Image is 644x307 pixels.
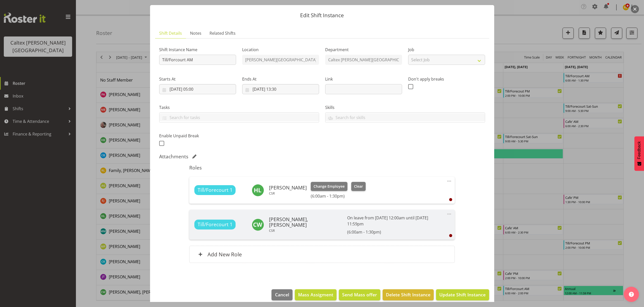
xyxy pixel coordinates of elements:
[351,182,366,191] button: Clear
[207,251,242,258] h6: Add New Role
[159,55,236,65] input: Shift Instance Name
[634,136,644,171] button: Feedback - Show survey
[272,289,292,300] button: Cancel
[159,104,319,110] label: Tasks
[347,215,442,227] p: On leave from [DATE] 12:00am until [DATE] 11:59pm
[189,165,455,171] h5: Roles
[408,76,485,82] label: Don't apply breaks
[159,30,182,36] span: Shift Details
[159,113,319,121] input: Search for tasks
[252,219,264,231] img: connor-wasley10956.jpg
[325,76,402,82] label: Link
[436,289,489,300] button: Update Shift Instance
[383,289,434,300] button: Delete Shift Instance
[242,84,319,94] input: Click to select...
[449,198,452,201] div: User is clocked out
[242,76,319,82] label: Ends At
[275,291,289,298] span: Cancel
[269,185,307,190] h6: [PERSON_NAME]
[325,104,485,110] label: Skills
[408,47,485,53] label: Job
[242,47,319,53] label: Location
[347,229,442,235] h6: (6:00am - 1:30pm)
[159,153,188,160] h5: Attachments
[354,184,363,189] span: Clear
[314,184,345,189] span: Change Employee
[298,291,333,298] span: Mass Assigment
[198,186,233,194] span: Till/Forecourt 1
[637,141,641,159] span: Feedback
[159,76,236,82] label: Starts At
[342,291,377,298] span: Send Mass offer
[210,30,236,36] span: Related Shifts
[252,184,264,196] img: hayden-lewis10958.jpg
[198,221,233,228] span: Till/Forecourt 1
[325,113,485,121] input: Search for skills
[295,289,337,300] button: Mass Assigment
[311,194,365,199] h6: (6:00am - 1:30pm)
[325,47,402,53] label: Department
[311,182,347,191] button: Change Employee
[155,13,489,18] p: Edit Shift Instance
[159,47,236,53] label: Shift Instance Name
[190,30,201,36] span: Notes
[339,289,380,300] button: Send Mass offer
[386,291,430,298] span: Delete Shift Instance
[159,133,236,139] label: Enable Unpaid Break
[439,291,486,298] span: Update Shift Instance
[269,217,343,227] h6: [PERSON_NAME], [PERSON_NAME]
[269,191,307,195] p: CSR
[629,292,634,297] img: help-xxl-2.png
[449,234,452,237] div: User is clocked out
[159,84,236,94] input: Click to select...
[269,228,343,233] p: CSR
